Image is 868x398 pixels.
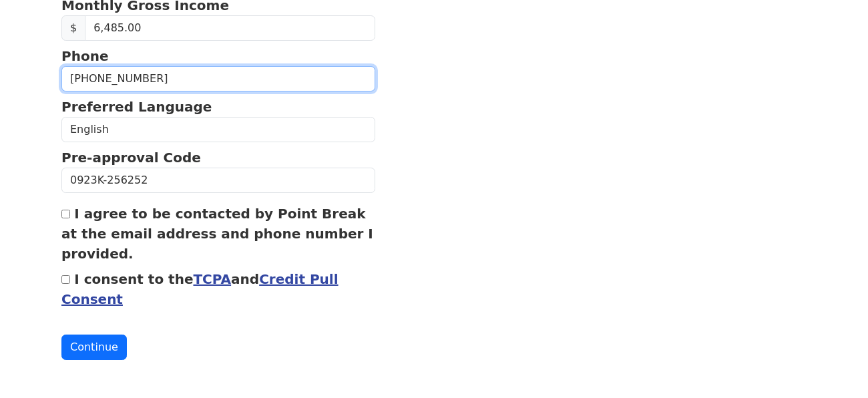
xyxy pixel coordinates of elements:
label: I agree to be contacted by Point Break at the email address and phone number I provided. [61,206,373,262]
strong: Phone [61,48,108,64]
button: Continue [61,335,127,360]
a: TCPA [193,271,231,287]
label: I consent to the and [61,271,339,307]
span: $ [61,15,85,41]
input: Monthly Gross Income [85,15,375,41]
input: Phone [61,66,375,91]
input: Pre-approval Code [61,168,375,193]
strong: Preferred Language [61,99,212,115]
strong: Pre-approval Code [61,150,201,166]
